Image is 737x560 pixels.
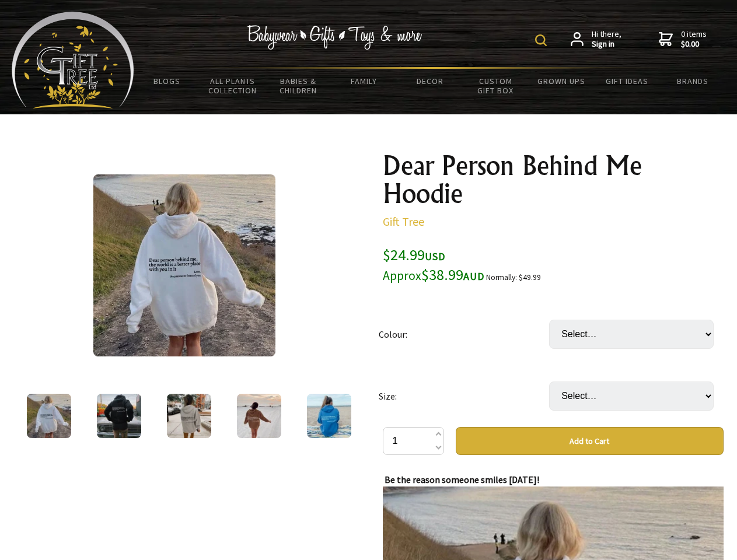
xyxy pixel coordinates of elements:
a: BLOGS [134,69,200,93]
img: Babyware - Gifts - Toys and more... [12,12,134,108]
img: Dear Person Behind Me Hoodie [167,394,211,438]
a: Babies & Children [266,69,331,103]
span: USD [425,250,445,263]
a: Custom Gift Box [463,69,529,103]
span: 0 items [681,29,707,50]
span: AUD [463,269,484,283]
img: Babywear - Gifts - Toys & more [247,25,422,50]
img: Dear Person Behind Me Hoodie [237,394,281,438]
strong: Sign in [592,39,621,50]
img: Dear Person Behind Me Hoodie [27,394,71,438]
a: Decor [397,69,463,93]
a: Family [331,69,397,93]
h1: Dear Person Behind Me Hoodie [383,152,724,208]
a: 0 items$0.00 [659,29,707,50]
a: Hi there,Sign in [571,29,621,50]
img: Dear Person Behind Me Hoodie [93,174,275,356]
a: All Plants Collection [200,69,266,103]
a: Gift Ideas [594,69,660,93]
img: product search [535,34,547,46]
a: Grown Ups [528,69,594,93]
img: Dear Person Behind Me Hoodie [97,394,141,438]
strong: $0.00 [681,39,707,50]
td: Colour: [379,303,549,365]
td: Size: [379,365,549,427]
span: $24.99 $38.99 [383,245,484,284]
a: Brands [660,69,726,93]
small: Normally: $49.99 [486,272,541,282]
button: Add to Cart [456,427,724,455]
span: Hi there, [592,29,621,50]
a: Gift Tree [383,214,424,229]
small: Approx [383,268,421,283]
img: Dear Person Behind Me Hoodie [307,394,351,438]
